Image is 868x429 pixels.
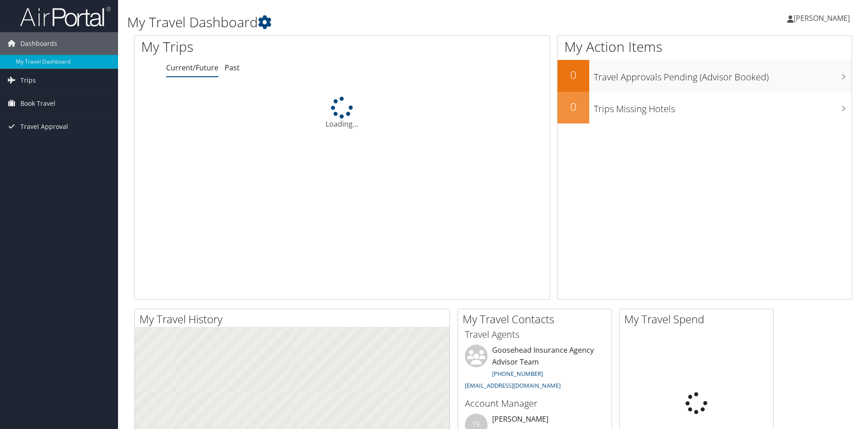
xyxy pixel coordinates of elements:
[166,63,218,73] a: Current/Future
[465,397,605,410] h3: Account Manager
[460,345,609,393] li: Goosehead Insurance Agency Advisor Team
[127,13,615,32] h1: My Travel Dashboard
[557,60,852,92] a: 0Travel Approvals Pending (Advisor Booked)
[787,5,859,32] a: [PERSON_NAME]
[492,370,543,378] a: [PHONE_NUMBER]
[463,311,612,327] h2: My Travel Contacts
[557,37,852,56] h1: My Action Items
[225,63,240,73] a: Past
[20,6,111,27] img: airportal-logo.png
[134,97,550,129] div: Loading...
[20,32,57,55] span: Dashboards
[557,67,589,83] h2: 0
[465,328,605,341] h3: Travel Agents
[139,311,449,327] h2: My Travel History
[594,98,852,115] h3: Trips Missing Hotels
[557,92,852,123] a: 0Trips Missing Hotels
[624,311,773,327] h2: My Travel Spend
[20,115,68,138] span: Travel Approval
[20,69,36,92] span: Trips
[20,92,55,115] span: Book Travel
[141,37,370,56] h1: My Trips
[557,99,589,114] h2: 0
[794,13,850,23] span: [PERSON_NAME]
[465,381,561,390] a: [EMAIL_ADDRESS][DOMAIN_NAME]
[594,66,852,84] h3: Travel Approvals Pending (Advisor Booked)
